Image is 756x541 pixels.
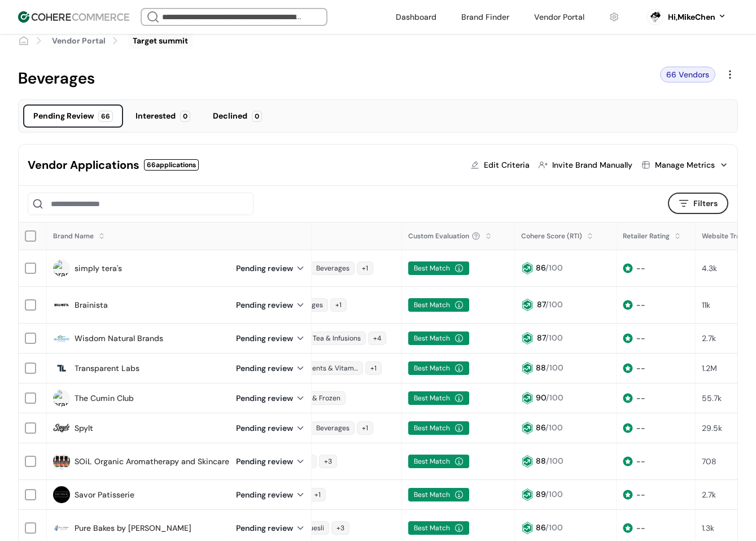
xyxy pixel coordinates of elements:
div: 4.3k [702,263,717,274]
div: +1 [357,261,373,275]
div: 1.2M [702,363,717,374]
div: Target summit [133,35,188,47]
span: -- [636,300,645,310]
div: 2.7k [702,333,716,344]
div: Cohere Score (RTI) [521,231,582,241]
div: Pending Review [33,110,94,122]
div: 66 [98,111,113,122]
div: 1.3k [702,522,714,534]
div: Beverages [18,67,651,90]
div: Retailer Rating [623,231,670,241]
span: 87 [537,333,545,343]
div: 66 applications [144,159,199,171]
svg: 0 percent [646,8,663,25]
span: /100 [545,263,563,273]
span: /100 [545,299,563,309]
div: Hi, MikeChen [668,11,715,23]
div: +3 [331,521,349,535]
div: Best Match [408,455,469,468]
div: Beverages [311,421,355,435]
span: /100 [545,522,563,533]
div: Pending review [236,522,305,534]
a: SOiL Organic Aromatherapy and Skincare [75,456,229,468]
button: Filters [668,193,728,214]
span: 86 [536,422,545,433]
div: +1 [365,361,382,375]
span: -- [636,263,645,273]
span: /100 [545,333,563,343]
img: brand logo [53,520,70,536]
span: 89 [536,489,545,499]
span: 88 [536,456,546,466]
a: Spylt [75,422,93,434]
img: brand logo [53,296,70,313]
div: Pending review [236,392,305,404]
div: 29.5k [702,422,722,434]
img: Cohere Logo [18,11,129,23]
a: Pure Bakes by [PERSON_NAME] [75,522,191,534]
span: Website Traffic [702,232,750,241]
img: brand logo [53,360,70,377]
img: brand logo [53,330,70,347]
div: 66 Vendors [660,67,715,82]
nav: breadcrumb [18,33,738,49]
span: /100 [545,422,563,433]
div: Vendor Applications [28,156,139,173]
span: -- [636,490,645,500]
span: 88 [536,363,546,373]
a: simply tera's [75,263,122,274]
span: 87 [537,299,545,309]
div: Brand Name [53,231,94,241]
div: Best Match [408,261,469,275]
a: Transparent Labs [75,363,139,374]
span: 90 [536,392,546,403]
div: Interested [136,110,176,122]
div: Invite Brand Manually [552,159,632,171]
span: /100 [546,392,563,403]
div: +1 [309,488,326,501]
div: 2.7k [702,489,716,501]
button: Hi,MikeChen [668,11,727,23]
div: Beverages [311,261,355,275]
span: -- [636,333,645,343]
div: +1 [357,421,373,435]
div: Tea & Infusions [308,331,366,345]
span: 86 [536,263,545,273]
div: Best Match [408,488,469,501]
div: Pending review [236,489,305,501]
div: Pending review [236,363,305,374]
div: Pending review [236,299,305,311]
span: Custom Evaluation [408,231,469,241]
div: Manage Metrics [655,159,715,171]
div: Pending review [236,456,305,468]
a: The Cumin Club [75,392,134,404]
span: -- [636,456,645,466]
div: 0 [252,111,262,122]
span: -- [636,423,645,433]
a: Savor Patisserie [75,489,134,501]
span: /100 [546,456,563,466]
span: -- [636,363,645,373]
div: 708 [702,456,716,468]
a: Vendor Portal [52,35,106,47]
div: Best Match [408,298,469,312]
img: brand logo [53,486,70,503]
span: /100 [546,363,563,373]
a: Wisdom Natural Brands [75,333,163,344]
div: 11k [702,299,710,311]
div: +1 [330,298,347,312]
span: 86 [536,522,545,533]
div: 55.7k [702,392,722,404]
div: Best Match [408,361,469,375]
span: /100 [545,489,563,499]
div: Best Match [408,391,469,405]
div: Pending review [236,263,305,274]
div: Edit Criteria [484,159,530,171]
div: +3 [319,455,337,468]
div: Pending review [236,333,305,344]
div: Best Match [408,521,469,535]
div: Pending review [236,422,305,434]
a: Brainista [75,299,108,311]
img: brand logo [53,390,70,407]
div: Fresh & Frozen [288,391,346,405]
